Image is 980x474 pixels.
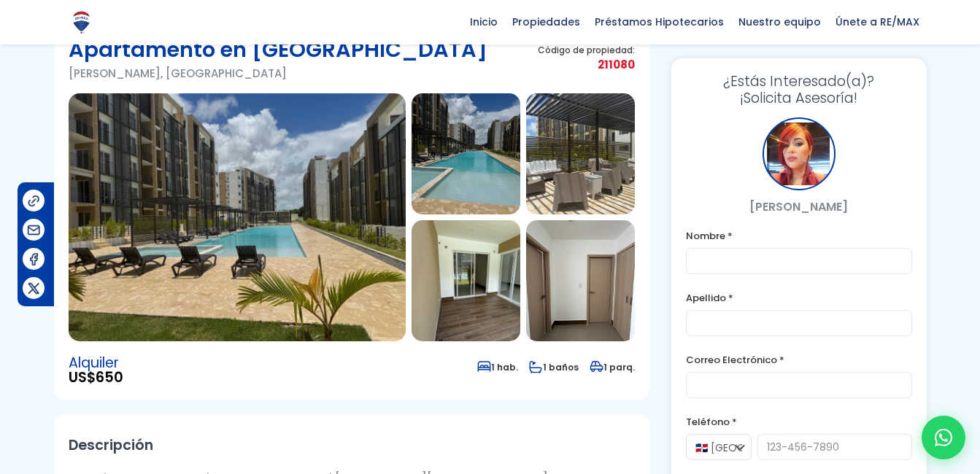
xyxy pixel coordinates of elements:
img: Compartir [26,252,42,267]
img: Apartamento en Bavaro [526,220,635,341]
img: Apartamento en Bavaro [526,93,635,214]
span: Propiedades [505,11,587,33]
p: [PERSON_NAME] [686,198,912,216]
span: Inicio [463,11,505,33]
label: Correo Electrónico * [686,351,912,369]
img: Compartir [26,222,42,238]
img: Compartir [26,193,42,209]
span: 1 baños [529,361,579,373]
span: US$ [69,370,123,385]
label: Apellido * [686,289,912,307]
span: Alquiler [69,356,123,370]
img: Compartir [26,281,42,296]
h2: Descripción [69,429,635,462]
span: 211080 [538,55,635,74]
label: Nombre * [686,227,912,245]
span: 1 parq. [590,361,635,373]
img: Apartamento en Bavaro [412,220,520,341]
img: Apartamento en Bavaro [412,93,520,214]
label: Teléfono * [686,413,912,431]
span: 1 hab. [477,361,518,373]
p: [PERSON_NAME], [GEOGRAPHIC_DATA] [69,64,487,82]
img: Apartamento en Bavaro [69,93,406,341]
span: ¿Estás Interesado(a)? [686,73,912,90]
span: 650 [96,368,123,387]
span: Nuestro equipo [731,11,828,33]
span: Código de propiedad: [538,44,635,55]
img: Logo de REMAX [69,9,94,35]
h1: Apartamento en [GEOGRAPHIC_DATA] [69,35,487,64]
input: 123-456-7890 [757,434,912,460]
span: Préstamos Hipotecarios [587,11,731,33]
span: Únete a RE/MAX [828,11,927,33]
div: Maricela Dominguez [763,117,836,190]
h3: ¡Solicita Asesoría! [686,73,912,106]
